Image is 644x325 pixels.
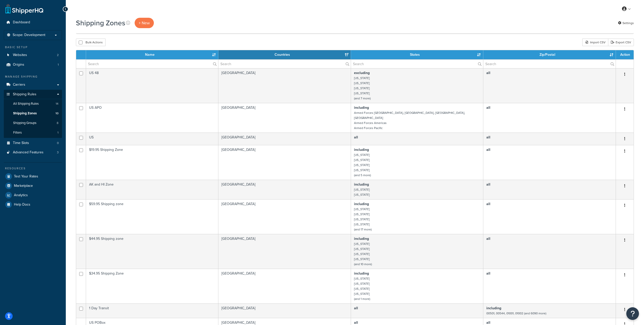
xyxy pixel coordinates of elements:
[354,212,370,216] small: [US_STATE]
[486,305,501,311] b: including
[354,286,370,291] small: [US_STATE]
[354,227,372,232] small: (and 17 more)
[4,118,62,128] li: Shipping Groups
[351,50,483,59] th: States: activate to sort column ascending
[4,172,62,181] a: Test Your Rates
[354,222,370,227] small: [US_STATE]
[486,271,490,276] b: all
[14,203,30,207] span: Help Docs
[57,150,59,155] span: 3
[354,153,370,157] small: [US_STATE]
[618,20,634,27] a: Settings
[13,92,36,97] span: Shipping Rules
[4,90,62,138] li: Shipping Rules
[13,33,45,37] span: Scope: Development
[218,50,351,59] th: Countries: activate to sort column ascending
[57,53,59,57] span: 2
[4,138,62,148] li: Time Slots
[354,257,370,261] small: [US_STATE]
[56,102,58,106] span: 14
[4,90,62,99] a: Shipping Rules
[218,103,351,133] td: [GEOGRAPHIC_DATA]
[354,91,370,96] small: [US_STATE]
[14,184,33,188] span: Marketplace
[13,20,30,25] span: Dashboard
[86,133,218,145] td: US
[13,83,25,87] span: Carriers
[354,207,370,211] small: [US_STATE]
[57,131,58,135] span: 1
[354,182,369,187] b: including
[483,60,616,68] input: Search
[486,147,490,152] b: all
[354,236,369,241] b: including
[354,252,370,256] small: [US_STATE]
[4,80,62,89] a: Carriers
[86,68,218,103] td: US 48
[218,199,351,234] td: [GEOGRAPHIC_DATA]
[218,269,351,303] td: [GEOGRAPHIC_DATA]
[486,201,490,207] b: all
[4,50,62,60] a: Websites 2
[354,187,370,192] small: [US_STATE]
[4,128,62,137] a: Filters 1
[4,148,62,157] li: Advanced Features
[486,236,490,241] b: all
[57,141,59,145] span: 0
[218,234,351,269] td: [GEOGRAPHIC_DATA]
[608,39,634,46] a: Export CSV
[76,18,125,28] h1: Shipping Zones
[13,150,44,155] span: Advanced Features
[13,141,29,145] span: Time Slots
[4,99,62,109] a: All Shipping Rules 14
[218,180,351,199] td: [GEOGRAPHIC_DATA]
[4,148,62,157] a: Advanced Features 3
[354,305,358,311] b: all
[86,103,218,133] td: US APO
[354,70,370,76] b: excluding
[4,60,62,69] li: Origins
[4,181,62,190] a: Marketplace
[86,145,218,180] td: $19.95 Shipping Zone
[4,109,62,118] a: Shipping Zones 10
[354,121,387,125] small: Armed Forces Americas
[13,121,36,125] span: Shipping Groups
[354,163,370,167] small: [US_STATE]
[354,147,369,152] b: including
[354,81,370,85] small: [US_STATE]
[13,131,22,135] span: Filters
[55,111,58,116] span: 10
[486,105,490,110] b: all
[4,18,62,27] li: Dashboard
[86,50,218,59] th: Name: activate to sort column ascending
[616,50,634,59] th: Action
[86,60,218,68] input: Search
[4,128,62,137] li: Filters
[4,118,62,128] a: Shipping Groups 8
[354,271,369,276] b: including
[76,39,106,46] button: Bulk Actions
[4,99,62,109] li: All Shipping Rules
[14,193,28,197] span: Analytics
[86,234,218,269] td: $44.95 Shipping zone
[13,63,24,67] span: Origins
[354,168,370,172] small: [US_STATE]
[57,121,58,125] span: 8
[4,60,62,69] a: Origins 1
[4,75,62,79] div: Manage Shipping
[354,135,358,140] b: all
[13,53,27,57] span: Websites
[354,158,370,162] small: [US_STATE]
[13,111,37,116] span: Shipping Zones
[5,4,43,14] a: ShipperHQ Home
[58,63,59,67] span: 1
[354,297,370,301] small: (and 1 more)
[486,311,546,316] small: 00501, 00544, 01001, 01002 (and 6090 more)
[4,191,62,200] a: Analytics
[218,145,351,180] td: [GEOGRAPHIC_DATA]
[14,174,38,179] span: Test Your Rates
[626,307,639,320] button: Open Resource Center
